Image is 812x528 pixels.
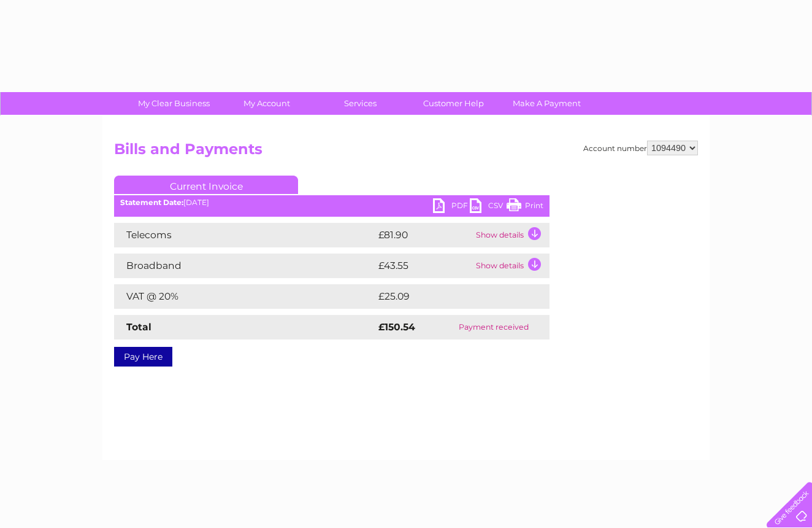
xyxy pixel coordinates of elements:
strong: £150.54 [378,321,415,333]
a: Customer Help [403,92,504,115]
td: Payment received [438,315,550,340]
td: £81.90 [375,223,473,247]
div: [DATE] [114,198,550,207]
td: Telecoms [114,223,375,247]
a: Current Invoice [114,176,298,194]
a: Pay Here [114,347,172,367]
a: Make A Payment [496,92,597,115]
td: £25.09 [375,284,525,309]
div: Account number [583,141,698,155]
td: £43.55 [375,254,473,278]
a: Services [310,92,411,115]
a: My Account [216,92,318,115]
strong: Total [126,321,151,333]
a: My Clear Business [123,92,224,115]
a: PDF [433,198,470,216]
b: Statement Date: [120,198,183,207]
td: Show details [473,223,550,247]
td: Broadband [114,254,375,278]
a: Print [507,198,543,216]
td: Show details [473,254,550,278]
h2: Bills and Payments [114,141,698,164]
a: CSV [470,198,507,216]
td: VAT @ 20% [114,284,375,309]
